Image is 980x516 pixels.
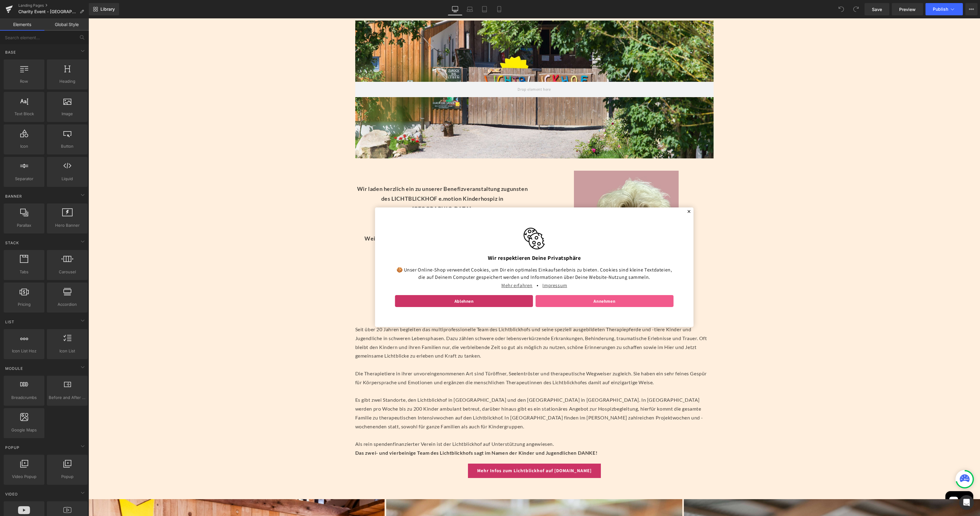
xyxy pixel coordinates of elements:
p: 10 % des Umsatzes in diesem Zeitraum. [267,245,441,255]
p: Wir laden herzlich ein zu unserer Benefizveranstaltung zugunsten des LICHTBLICKHOF e.motion Kinde... [267,165,441,245]
a: Global Style [44,18,89,31]
div: Open Intercom Messenger [959,495,974,510]
button: More [965,3,978,15]
span: ● [448,264,450,271]
span: Accordion [49,301,86,308]
span: Row [6,78,43,85]
span: Heading [49,78,86,85]
p: Es gibt zwei Standorte, den Lichtblickhof in [GEOGRAPHIC_DATA] und den [GEOGRAPHIC_DATA] in [GEOG... [267,377,625,412]
p: [PERSON_NAME] [267,285,441,294]
p: Als rein spendenfinanzierter Verein ist der Lichtblickhof auf Unterstützung angewiesen. [267,421,625,430]
span: Charity Event - [GEOGRAPHIC_DATA] [18,9,77,14]
span: Parallax [6,222,43,229]
span: Breadcrumbs [6,394,43,401]
p: Ich freue mich auf Ihren Besuch. Ihre Gastgeberin, [267,265,441,285]
span: Preview [899,6,916,13]
span: Banner [5,193,23,199]
span: Carousel [49,269,86,275]
span: Pricing [6,301,43,308]
span: Icon [6,143,43,150]
span: Module [5,366,24,371]
button: Publish [925,3,963,15]
span: Stack [5,240,20,246]
span: Video Popup [6,473,43,480]
span: Liquid [49,176,86,182]
span: Hero Banner [49,222,86,229]
span: Popup [5,445,20,450]
span: Tabs [6,269,43,275]
span: Button [49,143,86,150]
span: Text Block [6,111,43,117]
span: Popup [49,473,86,480]
span: Library [100,6,115,12]
p: Seit über 20 Jahren begleiten das multiprofessionelle Team des Lichtblickhofs und seine speziell ... [267,307,625,342]
span: Before and After Images [49,394,86,401]
a: Ablehnen [307,277,445,289]
span: Icon List Hoz [6,348,43,354]
span: Icon List [49,348,86,354]
span: Separator [6,176,43,182]
span: Google Maps [6,427,43,433]
span: 🍪 Unser Online-Shop verwendet Cookies, um Dir ein optimales Einkaufserlebnis zu bieten. Cookies s... [307,248,585,263]
a: Mehr Infos zum Lichtblickhof auf [DOMAIN_NAME] [379,445,512,460]
a: Tablet [477,3,492,15]
span: Video [5,491,18,497]
button: Redo [850,3,862,15]
span: Das zwei- und vierbeinige Team des Lichtblickhofs sagt im Namen der Kinder und Jugendlichen DANKE! [267,431,509,437]
a: Impressum [453,263,480,272]
span: Base [5,49,17,55]
img: Sabine Zettl [435,209,457,231]
a: Desktop [448,3,462,15]
a: Annehmen [447,277,585,289]
span: Save [872,6,882,13]
a: Preview [892,3,923,15]
a: Laptop [462,3,477,15]
a: Mobile [492,3,507,15]
div: Wir respektieren Deine Privatsphäre [307,237,585,242]
a: Mehr erfahren [412,263,445,272]
button: Undo [835,3,847,15]
span: Image [49,111,86,117]
span: Close the cookie banner [598,192,603,195]
span: Publish [933,7,948,12]
a: New Library [89,3,119,15]
p: Die Therapietiere in ihrer unvoreingenommenen Art sind Türöffner, Seelentröster und therapeutisch... [267,351,625,369]
a: Landing Pages [18,3,89,8]
span: List [5,319,15,325]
